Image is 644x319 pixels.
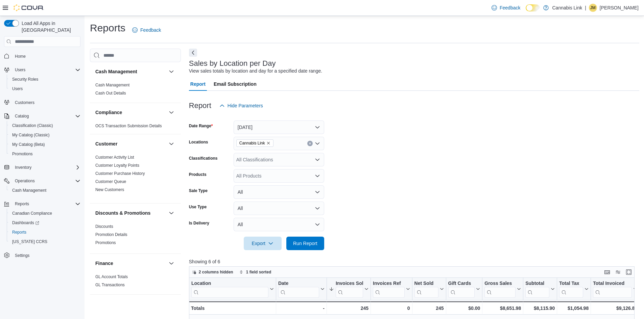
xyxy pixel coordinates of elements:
label: Sale Type [189,188,208,193]
span: Home [12,52,80,60]
button: Customer [95,140,166,147]
button: Users [12,66,28,74]
button: Classification (Classic) [7,121,83,130]
h3: Sales by Location per Day [189,59,276,68]
a: Promotions [95,240,116,245]
button: Total Invoiced [593,281,637,298]
span: Customer Purchase History [95,171,145,176]
button: Inventory [167,300,175,308]
span: Cannabis Link [236,139,273,147]
div: Invoices Sold [336,281,363,287]
span: 2 columns hidden [199,269,233,275]
div: Compliance [90,122,181,134]
button: Reports [7,228,83,237]
a: My Catalog (Beta) [9,140,48,149]
button: Canadian Compliance [7,209,83,218]
button: Finance [167,259,175,267]
span: My Catalog (Classic) [12,132,50,138]
a: Dashboards [9,219,42,227]
div: - [278,304,325,312]
span: Cash Out Details [95,90,126,96]
div: Gift Cards [448,281,475,287]
label: Classifications [189,156,218,161]
button: Net Sold [414,281,444,298]
span: GL Transactions [95,282,125,288]
span: Catalog [15,113,29,119]
button: Subtotal [525,281,555,298]
span: Reports [12,200,80,208]
button: Hide Parameters [217,99,266,112]
span: Dashboards [9,219,80,227]
div: 0 [373,304,410,312]
label: Is Delivery [189,220,209,226]
div: Invoices Sold [336,281,363,298]
a: OCS Transaction Submission Details [95,124,162,128]
span: Load All Apps in [GEOGRAPHIC_DATA] [19,20,80,33]
button: Cash Management [7,186,83,195]
a: Customer Queue [95,179,126,184]
a: Home [12,52,28,60]
span: Promotion Details [95,232,127,237]
h3: Finance [95,260,113,267]
button: Invoices Ref [373,281,410,298]
a: New Customers [95,187,124,192]
div: Gross Sales [484,281,516,298]
span: GL Account Totals [95,274,128,280]
span: Users [12,86,23,91]
div: Net Sold [414,281,438,287]
button: My Catalog (Beta) [7,140,83,149]
span: Canadian Compliance [9,209,80,217]
span: Canadian Compliance [12,211,52,216]
span: Reports [12,230,26,235]
div: Jewel MacDonald [589,4,597,12]
button: Run Report [286,237,324,250]
button: Discounts & Promotions [95,210,166,216]
div: Net Sold [414,281,438,298]
button: Customer [167,140,175,148]
div: Invoices Ref [373,281,404,298]
span: Operations [12,177,80,185]
a: Customer Activity List [95,155,134,160]
div: Date [278,281,319,287]
label: Products [189,172,207,177]
button: Open list of options [315,157,320,162]
button: Catalog [1,111,83,121]
button: Finance [95,260,166,267]
h1: Reports [90,21,125,35]
a: Settings [12,251,32,260]
span: Feedback [140,27,161,33]
span: Cash Management [9,186,80,194]
span: Report [190,77,206,91]
span: Inventory [12,163,80,171]
div: $0.00 [448,304,480,312]
button: Home [1,51,83,61]
button: Inventory [12,163,34,171]
button: 2 columns hidden [189,268,236,276]
span: Operations [15,178,35,184]
button: Discounts & Promotions [167,209,175,217]
div: View sales totals by location and day for a specified date range. [189,68,322,75]
div: $8,651.98 [484,304,521,312]
button: Promotions [7,149,83,159]
a: Discounts [95,224,113,229]
span: Customer Activity List [95,155,134,160]
button: Date [278,281,325,298]
button: Gross Sales [484,281,521,298]
span: Settings [12,251,80,260]
span: My Catalog (Beta) [12,142,45,147]
span: Reports [15,201,29,207]
a: GL Transactions [95,283,125,287]
span: [US_STATE] CCRS [12,239,47,244]
button: All [234,202,324,215]
span: Reports [9,228,80,236]
div: Finance [90,273,181,294]
div: Total Tax [559,281,583,287]
div: Date [278,281,319,298]
a: Customer Loyalty Points [95,163,139,168]
a: Security Roles [9,75,41,83]
span: Run Report [293,240,317,247]
span: New Customers [95,187,124,192]
button: Clear input [307,141,313,146]
div: Gross Sales [484,281,516,287]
